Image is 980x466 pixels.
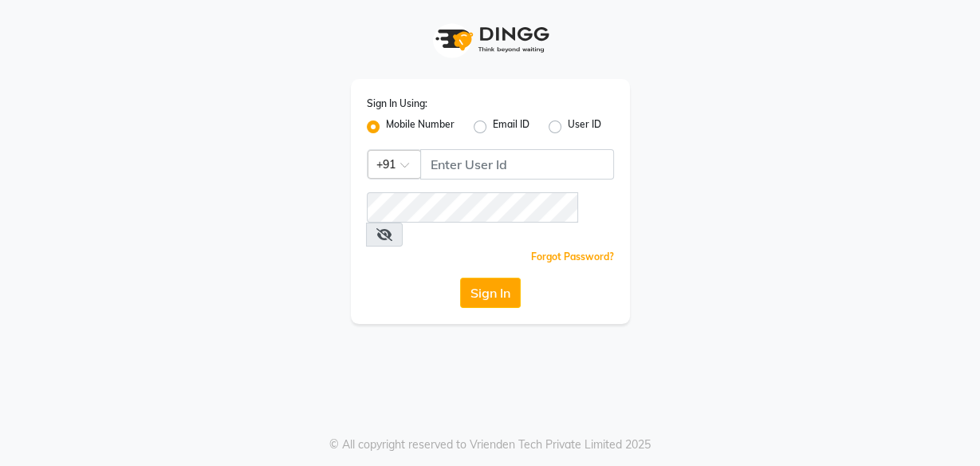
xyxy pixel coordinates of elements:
button: Sign In [460,278,521,308]
input: Username [420,149,614,180]
input: Username [367,192,579,223]
label: Email ID [493,117,529,136]
label: User ID [568,117,601,136]
a: Forgot Password? [531,251,614,263]
img: logo1.svg [427,16,554,63]
label: Mobile Number [386,117,455,136]
label: Sign In Using: [367,97,427,111]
